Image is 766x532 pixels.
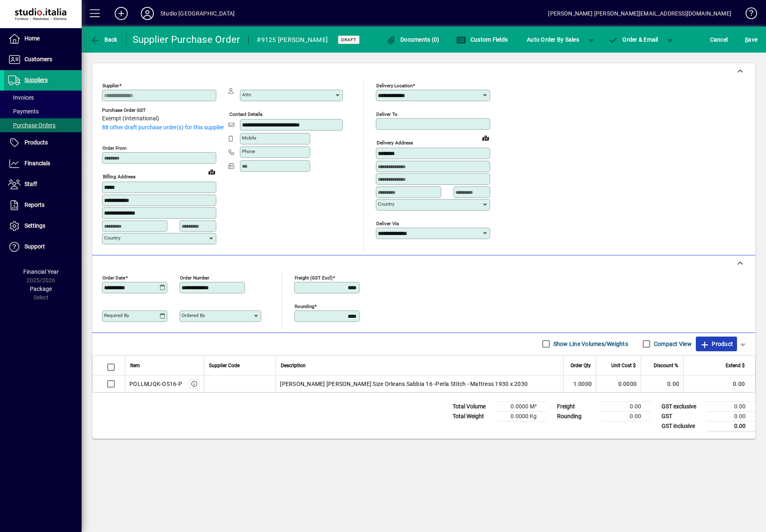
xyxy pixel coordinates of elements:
[242,149,255,154] mat-label: Phone
[24,77,48,83] span: Suppliers
[378,201,394,207] mat-label: Country
[657,421,706,431] td: GST inclusive
[683,376,755,392] td: 0.00
[133,33,240,46] div: Supplier Purchase Order
[242,135,256,141] mat-label: Mobile
[82,32,127,47] app-page-header-button: Back
[341,37,356,42] span: Draft
[497,411,546,421] td: 0.0000 Kg
[641,376,683,392] td: 0.00
[134,6,160,21] button: Profile
[376,220,399,226] mat-label: Deliver via
[180,275,209,280] mat-label: Order number
[706,401,755,411] td: 0.00
[604,32,662,47] button: Order & Email
[23,268,59,275] span: Financial Year
[102,123,229,132] div: 88 other draft purchase order(s) for this supplier
[4,216,82,236] a: Settings
[4,49,82,70] a: Customers
[102,275,125,280] mat-label: Order date
[8,94,34,101] span: Invoices
[553,411,602,421] td: Rounding
[553,401,602,411] td: Freight
[24,202,44,208] span: Reports
[160,7,235,20] div: Studio [GEOGRAPHIC_DATA]
[726,361,745,370] span: Extend $
[710,33,728,46] span: Cancel
[4,174,82,195] a: Staff
[104,235,120,241] mat-label: Country
[652,340,692,348] label: Compact View
[386,36,440,43] span: Documents (0)
[527,33,579,46] span: Auto Order By Sales
[90,36,118,43] span: Back
[454,32,510,47] button: Custom Fields
[4,29,82,49] a: Home
[295,303,314,309] mat-label: Rounding
[602,401,651,411] td: 0.00
[129,380,182,388] div: POLLMJQK-OS16-P
[24,160,50,166] span: Financials
[242,92,251,98] mat-label: Attn
[548,7,731,20] div: [PERSON_NAME] [PERSON_NAME][EMAIL_ADDRESS][DOMAIN_NAME]
[602,411,651,421] td: 0.00
[745,36,748,43] span: S
[88,32,120,47] button: Back
[384,32,442,47] button: Documents (0)
[596,376,641,392] td: 0.0000
[571,361,591,370] span: Order Qty
[24,56,52,62] span: Customers
[563,376,596,392] td: 1.0000
[4,153,82,174] a: Financials
[456,36,508,43] span: Custom Fields
[104,313,129,318] mat-label: Required by
[182,313,205,318] mat-label: Ordered by
[209,361,240,370] span: Supplier Code
[4,91,82,104] a: Invoices
[552,340,628,348] label: Show Line Volumes/Weights
[24,35,40,42] span: Home
[24,181,37,187] span: Staff
[280,380,528,388] span: [PERSON_NAME] [PERSON_NAME] Size Orleans Sabbia 16 -Perla Stitch - Mattress 1930 x 2030
[611,361,636,370] span: Unit Cost $
[706,421,755,431] td: 0.00
[4,133,82,153] a: Products
[745,33,757,46] span: ave
[205,165,218,178] a: View on map
[102,145,127,151] mat-label: Order from
[657,411,706,421] td: GST
[4,118,82,132] a: Purchase Orders
[708,32,730,47] button: Cancel
[30,286,52,292] span: Package
[739,2,756,28] a: Knowledge Base
[376,111,397,117] mat-label: Deliver To
[24,243,45,250] span: Support
[24,139,48,146] span: Products
[654,361,678,370] span: Discount %
[523,32,583,47] button: Auto Order By Sales
[108,6,134,21] button: Add
[4,237,82,257] a: Support
[700,337,733,350] span: Product
[295,275,333,280] mat-label: Freight (GST excl)
[102,115,159,122] span: Exempt (International)
[102,108,159,113] span: Purchase Order GST
[376,83,413,89] mat-label: Delivery Location
[448,401,497,411] td: Total Volume
[4,104,82,118] a: Payments
[743,32,759,47] button: Save
[696,337,737,351] button: Product
[479,131,492,144] a: View on map
[497,401,546,411] td: 0.0000 M³
[8,122,56,129] span: Purchase Orders
[706,411,755,421] td: 0.00
[608,36,658,43] span: Order & Email
[24,222,45,229] span: Settings
[4,195,82,215] a: Reports
[257,33,328,47] div: #9125 [PERSON_NAME]
[102,83,119,89] mat-label: Supplier
[281,361,306,370] span: Description
[657,401,706,411] td: GST exclusive
[448,411,497,421] td: Total Weight
[130,361,140,370] span: Item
